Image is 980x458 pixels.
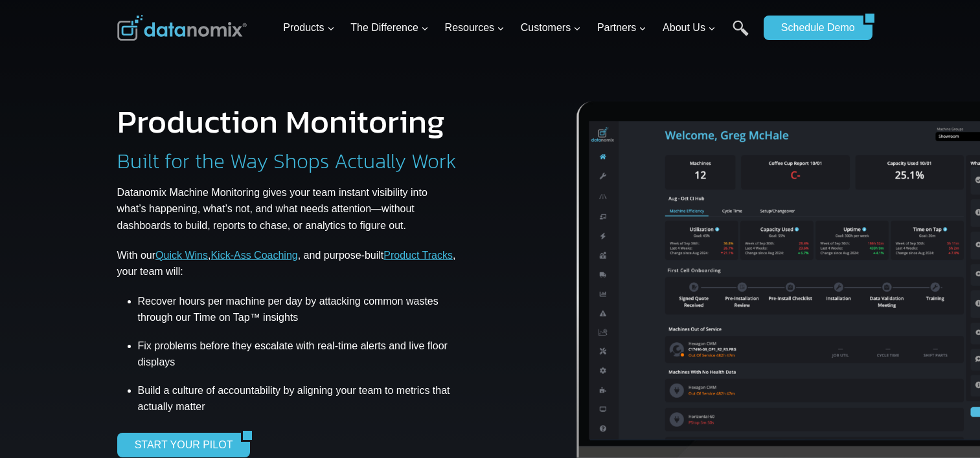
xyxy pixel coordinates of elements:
span: Resources [445,19,505,36]
h1: Production Monitoring [117,105,445,138]
span: Products [283,19,334,36]
a: Schedule Demo [764,16,863,40]
a: START YOUR PILOT [117,433,242,457]
span: Partners [597,19,646,36]
span: Customers [521,19,581,36]
h2: Built for the Way Shops Actually Work [117,151,457,171]
img: Datanomix [117,15,247,41]
a: Kick-Ass Coaching [211,250,297,261]
li: Recover hours per machine per day by attacking common wastes through our Time on Tap™ insights [138,293,459,331]
a: Product Tracks [383,250,453,261]
a: Quick Wins [155,250,208,261]
span: The Difference [350,19,429,36]
p: Datanomix Machine Monitoring gives your team instant visibility into what’s happening, what’s not... [117,184,459,234]
p: With our , , and purpose-built , your team will: [117,247,459,280]
li: Fix problems before they escalate with real-time alerts and live floor displays [138,331,459,378]
a: Search [733,20,749,49]
span: About Us [663,19,716,36]
nav: Primary Navigation [278,7,757,49]
li: Build a culture of accountability by aligning your team to metrics that actually matter [138,378,459,420]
